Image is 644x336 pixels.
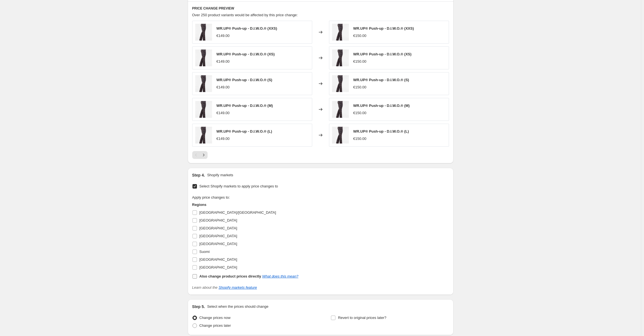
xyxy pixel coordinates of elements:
span: WR.UP® Push-up - D.I.W.O.® (XS) [217,52,275,56]
h2: Step 4. [192,172,205,178]
img: 621_80x.jpg [332,75,349,92]
span: WR.UP® Push-up - D.I.W.O.® (XXS) [217,26,277,30]
span: Change prices now [199,316,231,320]
h6: PRICE CHANGE PREVIEW [192,6,449,11]
div: €149.00 [217,59,230,64]
span: [GEOGRAPHIC_DATA] [199,242,237,246]
span: Suomi [199,250,210,254]
span: WR.UP® Push-up - D.I.W.O.® (L) [217,129,272,133]
span: [GEOGRAPHIC_DATA]/[GEOGRAPHIC_DATA] [199,210,276,215]
span: [GEOGRAPHIC_DATA] [199,265,237,269]
button: Next [200,151,208,159]
a: Shopify markets feature [218,285,257,290]
img: 621_80x.jpg [332,127,349,144]
img: 621_80x.jpg [332,50,349,66]
span: WR.UP® Push-up - D.I.W.O.® (XS) [353,52,412,56]
span: Change prices later [199,323,231,328]
span: [GEOGRAPHIC_DATA] [199,234,237,238]
span: [GEOGRAPHIC_DATA] [199,218,237,222]
img: 621_80x.jpg [195,75,212,92]
div: €149.00 [217,136,230,142]
i: Learn about the [192,285,257,290]
img: 621_80x.jpg [332,24,349,41]
h2: Step 5. [192,304,205,309]
img: 621_80x.jpg [195,101,212,118]
img: 621_80x.jpg [195,24,212,41]
span: WR.UP® Push-up - D.I.W.O.® (M) [353,104,410,108]
span: [GEOGRAPHIC_DATA] [199,257,237,262]
span: Revert to original prices later? [338,316,386,320]
nav: Pagination [192,151,208,159]
img: 621_80x.jpg [332,101,349,118]
span: Apply price changes to: [192,195,230,199]
div: €150.00 [353,84,366,90]
span: WR.UP® Push-up - D.I.W.O.® (XXS) [353,26,414,30]
div: €150.00 [353,33,366,39]
b: Also change product prices directly [199,274,261,278]
div: €149.00 [217,110,230,116]
div: €150.00 [353,136,366,142]
div: €149.00 [217,84,230,90]
span: Over 250 product variants would be affected by this price change: [192,13,298,17]
div: €150.00 [353,110,366,116]
span: Select Shopify markets to apply price changes to [199,184,278,188]
a: What does this mean? [262,274,298,278]
p: Shopify markets [207,172,233,178]
div: €150.00 [353,59,366,64]
span: WR.UP® Push-up - D.I.W.O.® (L) [353,129,409,133]
p: Select when the prices should change [207,304,268,309]
img: 621_80x.jpg [195,50,212,66]
img: 621_80x.jpg [195,127,212,144]
div: €149.00 [217,33,230,39]
span: WR.UP® Push-up - D.I.W.O.® (S) [353,78,409,82]
span: WR.UP® Push-up - D.I.W.O.® (S) [217,78,272,82]
span: [GEOGRAPHIC_DATA] [199,226,237,230]
h3: Regions [192,202,299,208]
span: WR.UP® Push-up - D.I.W.O.® (M) [217,104,273,108]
